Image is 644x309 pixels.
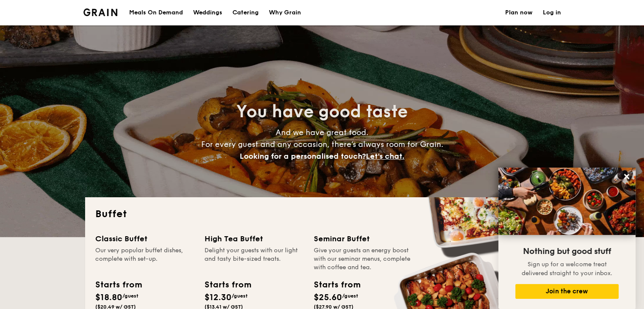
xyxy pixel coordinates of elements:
span: Looking for a personalised touch? [240,152,366,161]
span: $25.60 [314,292,342,303]
span: You have good taste [236,102,408,122]
div: Starts from [95,279,141,291]
h2: Buffet [95,207,549,221]
span: Let's chat. [366,152,404,161]
button: Join the crew [515,284,619,299]
a: Logotype [83,8,118,16]
span: /guest [342,293,358,299]
span: /guest [122,293,138,299]
div: Delight your guests with our light and tasty bite-sized treats. [205,246,304,272]
span: Nothing but good stuff [523,246,611,257]
div: Our very popular buffet dishes, complete with set-up. [95,246,194,272]
div: Starts from [314,279,360,291]
span: $12.30 [205,292,232,303]
span: Sign up for a welcome treat delivered straight to your inbox. [522,261,612,277]
img: DSC07876-Edit02-Large.jpeg [498,168,636,235]
div: Seminar Buffet [314,233,413,245]
span: And we have great food. For every guest and any occasion, there’s always room for Grain. [201,128,443,161]
button: Close [620,170,633,183]
div: Give your guests an energy boost with our seminar menus, complete with coffee and tea. [314,246,413,272]
img: Grain [83,8,118,16]
div: Starts from [205,279,251,291]
span: /guest [232,293,248,299]
span: $18.80 [95,292,122,303]
div: High Tea Buffet [205,233,304,245]
div: Classic Buffet [95,233,194,245]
